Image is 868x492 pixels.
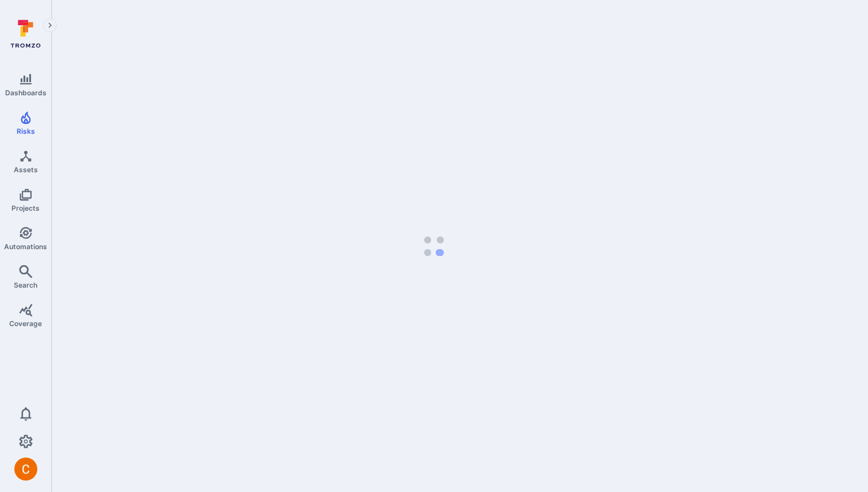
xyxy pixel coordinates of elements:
span: Dashboards [5,88,46,97]
span: Search [14,281,37,289]
button: Expand navigation menu [43,18,57,32]
i: Expand navigation menu [46,21,54,30]
span: Coverage [9,319,42,328]
span: Risks [17,127,35,135]
span: Assets [14,165,38,174]
span: Projects [11,204,40,212]
span: Automations [4,242,47,251]
div: Camilo Rivera [14,458,37,481]
img: ACg8ocJuq_DPPTkXyD9OlTnVLvDrpObecjcADscmEHLMiTyEnTELew=s96-c [14,458,37,481]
